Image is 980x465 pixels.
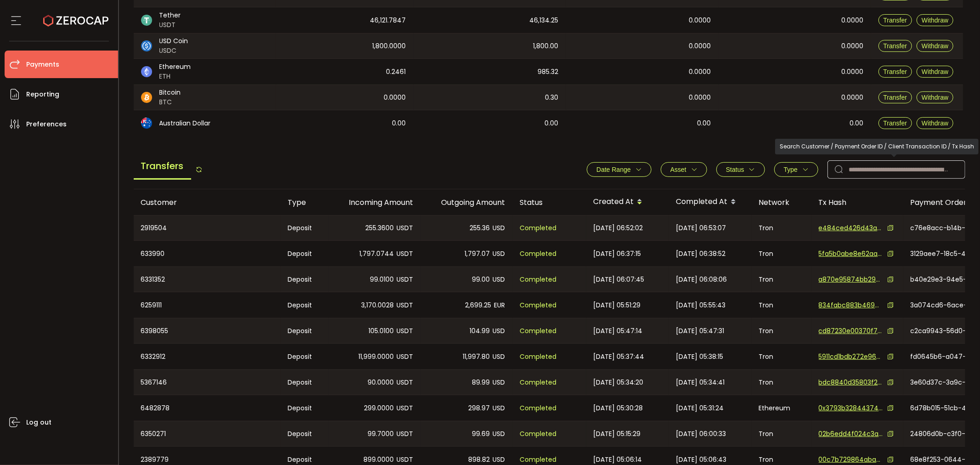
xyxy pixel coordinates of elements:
[520,300,557,311] span: Completed
[594,352,645,362] span: [DATE] 05:37:44
[922,17,948,24] span: Withdraw
[669,194,752,210] div: Completed At
[520,403,557,414] span: Completed
[397,249,414,259] span: USDT
[159,97,181,107] span: BTC
[689,41,711,51] span: 0.0000
[676,429,726,439] span: [DATE] 06:00:33
[752,421,811,446] div: Tron
[421,197,513,208] div: Outgoing Amount
[281,267,329,292] div: Deposit
[878,91,912,103] button: Transfer
[159,119,211,128] span: Australian Dollar
[819,223,883,233] span: e484ced426d43a7786602a24115f37fc9fc51a057ef66d685e5dd6aa9677b1bf
[134,215,281,240] div: 2919504
[697,118,711,129] span: 0.00
[493,429,505,439] span: USD
[545,92,559,103] span: 0.30
[329,197,421,208] div: Incoming Amount
[134,267,281,292] div: 6331352
[911,326,975,336] span: c2ca9943-56d0-47b1-91e3-3ea880c6c5df
[819,378,883,387] span: bdc8840d35803f2760c80654d7fe65687fd03d8ec563ee093bb053054180919f
[911,352,975,362] span: fd0645b6-a047-41ff-85ea-dbdc7e29bb8a
[469,454,490,465] span: 898.82
[360,249,394,259] span: 1,797.0744
[493,274,505,285] span: USD
[465,249,490,259] span: 1,797.07
[676,377,725,388] span: [DATE] 05:34:41
[281,215,329,240] div: Deposit
[134,421,281,446] div: 6350271
[884,42,907,50] span: Transfer
[134,395,281,421] div: 6482878
[159,62,191,72] span: Ethereum
[594,300,641,311] span: [DATE] 05:51:29
[842,41,864,51] span: 0.0000
[819,249,883,259] span: 5fa5b0abe8e62aaef444dc9702a07ff9d4106cda4afac8eb586109a79b96b56b
[922,68,948,75] span: Withdraw
[364,403,394,414] span: 299.0000
[134,318,281,343] div: 6398055
[370,15,406,26] span: 46,121.7847
[369,326,394,336] span: 105.0100
[594,377,644,388] span: [DATE] 05:34:20
[874,366,980,465] iframe: Chat Widget
[594,223,643,233] span: [DATE] 06:52:02
[752,215,811,240] div: Tron
[373,41,406,51] span: 1,800.0000
[141,15,152,26] img: usdt_portfolio.svg
[520,326,557,336] span: Completed
[134,197,281,208] div: Customer
[520,274,557,285] span: Completed
[397,429,414,439] span: USDT
[676,223,726,233] span: [DATE] 06:53:07
[384,92,406,103] span: 0.0000
[281,370,329,395] div: Deposit
[392,118,406,129] span: 0.00
[134,370,281,395] div: 5367146
[819,352,883,362] span: 5911cd1bdb272e96f0650667ebd4681df57a3c7c3695e1868aae0b24762d9ef9
[594,403,643,414] span: [DATE] 05:30:28
[397,274,414,285] span: USDT
[141,92,152,103] img: btc_portfolio.svg
[368,429,394,439] span: 99.7000
[134,344,281,369] div: 6332912
[676,352,724,362] span: [DATE] 05:38:15
[911,275,975,284] span: b40e29e3-94e5-471d-b5da-04d333ae05dd
[397,377,414,388] span: USDT
[670,166,686,173] span: Asset
[594,249,641,259] span: [DATE] 06:37:15
[752,197,811,208] div: Network
[911,301,975,310] span: 3a074cd6-6ace-43af-a953-cbc91f78dea2
[159,36,188,46] span: USD Coin
[819,455,883,465] span: 00c7b729864ababcbc7608e0587f6b22346421d57a2d8c7746535cafa829f282
[819,275,883,284] span: a870e95874bb29afc9cbb102499379cbc0ec75472ae9cafda903f6cadee31f36
[493,454,505,465] span: USD
[676,274,727,285] span: [DATE] 06:08:06
[784,166,798,173] span: Type
[884,94,907,101] span: Transfer
[878,14,912,26] button: Transfer
[470,326,490,336] span: 104.99
[159,46,188,56] span: USDC
[366,223,394,233] span: 255.3600
[878,66,912,78] button: Transfer
[159,11,181,20] span: Tether
[281,241,329,267] div: Deposit
[364,454,394,465] span: 899.0000
[281,318,329,343] div: Deposit
[281,292,329,318] div: Deposit
[594,454,642,465] span: [DATE] 05:06:14
[676,403,724,414] span: [DATE] 05:31:24
[752,267,811,292] div: Tron
[386,67,406,77] span: 0.2461
[594,326,643,336] span: [DATE] 05:47:14
[397,300,414,311] span: USDT
[661,162,707,177] button: Asset
[530,15,559,26] span: 46,134.25
[465,300,492,311] span: 2,699.25
[884,119,907,127] span: Transfer
[676,454,727,465] span: [DATE] 05:06:43
[141,66,152,77] img: eth_portfolio.svg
